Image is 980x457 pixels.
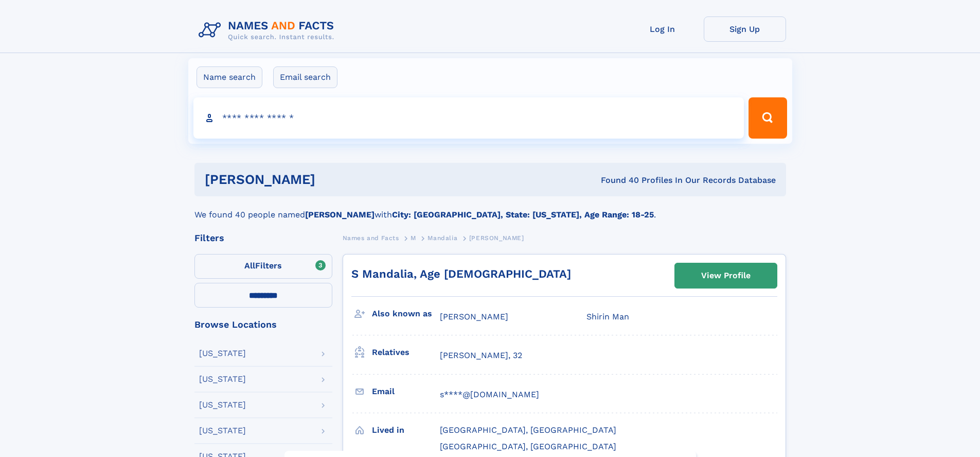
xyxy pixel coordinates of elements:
img: Logo Names and Facts [194,16,343,44]
a: Names and Facts [343,231,399,244]
b: City: [GEOGRAPHIC_DATA], State: [US_STATE], Age Range: 18-25 [392,210,654,219]
span: [GEOGRAPHIC_DATA], [GEOGRAPHIC_DATA] [440,442,616,451]
div: [US_STATE] [199,375,246,383]
div: View Profile [701,264,751,287]
span: All [244,261,255,270]
h3: Relatives [372,344,440,361]
a: Sign Up [704,16,786,42]
div: [US_STATE] [199,427,246,435]
div: Browse Locations [194,320,332,329]
label: Name search [197,66,262,88]
div: We found 40 people named with . [194,196,786,221]
span: [PERSON_NAME] [469,234,524,242]
h3: Lived in [372,421,440,439]
label: Filters [194,254,332,279]
span: [PERSON_NAME] [440,312,508,321]
a: S Mandalia, Age [DEMOGRAPHIC_DATA] [351,267,571,280]
span: Mandalia [427,234,457,242]
b: [PERSON_NAME] [305,210,375,219]
span: [GEOGRAPHIC_DATA], [GEOGRAPHIC_DATA] [440,425,616,435]
a: Mandalia [427,231,457,244]
a: Log In [621,16,704,42]
h3: Email [372,383,440,400]
div: Filters [194,233,332,243]
div: [US_STATE] [199,349,246,358]
span: M [411,234,416,242]
input: search input [193,97,744,139]
h1: [PERSON_NAME] [205,173,458,186]
div: Found 40 Profiles In Our Records Database [458,175,776,186]
span: Shirin Man [586,312,629,321]
div: [US_STATE] [199,401,246,409]
a: View Profile [675,263,777,288]
h3: Also known as [372,305,440,323]
button: Search Button [749,97,787,139]
label: Email search [273,66,337,88]
a: M [411,231,416,244]
a: [PERSON_NAME], 32 [440,350,522,361]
